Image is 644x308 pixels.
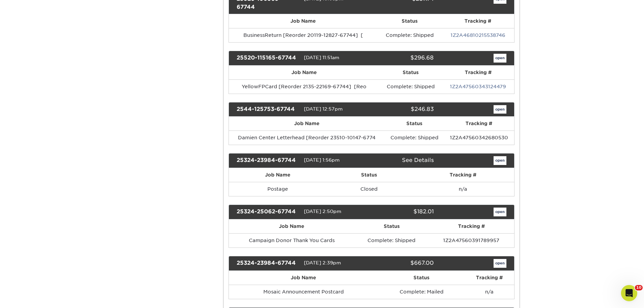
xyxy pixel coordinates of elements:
[429,233,514,247] td: 1Z2A47560391789957
[444,131,514,145] td: 1Z2A47560342680530
[304,106,343,112] span: [DATE] 12:57pm
[232,156,304,165] div: 25324-23984-67744
[451,32,505,38] a: 1Z2A46810215538746
[229,79,379,94] td: YellowFPCard [Reorder 2135-22169-67744] [Reo
[444,117,514,131] th: Tracking #
[412,182,514,196] td: n/a
[635,285,643,290] span: 10
[304,55,339,60] span: [DATE] 11:51am
[402,157,434,163] a: See Details
[621,285,637,301] iframe: Intercom live chat
[229,66,379,79] th: Job Name
[229,131,385,145] td: Damien Center Letterhead [Reorder 23510-10147-6774
[379,79,442,94] td: Complete: Shipped
[378,271,465,285] th: Status
[465,285,514,299] td: n/a
[326,168,412,182] th: Status
[2,287,57,306] iframe: Google Customer Reviews
[232,105,304,114] div: 2544-125753-67744
[377,28,442,42] td: Complete: Shipped
[385,131,444,145] td: Complete: Shipped
[355,233,429,247] td: Complete: Shipped
[494,208,506,216] a: open
[494,259,506,268] a: open
[494,54,506,63] a: open
[366,259,439,268] div: $667.00
[379,66,442,79] th: Status
[229,285,378,299] td: Mosaic Announcement Postcard
[442,66,514,79] th: Tracking #
[229,168,326,182] th: Job Name
[355,219,429,233] th: Status
[229,271,378,285] th: Job Name
[442,14,514,28] th: Tracking #
[229,117,385,131] th: Job Name
[450,84,506,89] a: 1Z2A47560343124479
[366,105,439,114] div: $246.83
[412,168,514,182] th: Tracking #
[377,14,442,28] th: Status
[378,285,465,299] td: Complete: Mailed
[465,271,514,285] th: Tracking #
[366,208,439,216] div: $182.01
[304,158,340,163] span: [DATE] 1:56pm
[229,182,326,196] td: Postage
[232,259,304,268] div: 25324-23984-67744
[229,233,355,247] td: Campaign Donor Thank You Cards
[366,54,439,63] div: $296.68
[229,219,355,233] th: Job Name
[229,14,377,28] th: Job Name
[229,28,377,42] td: BusinessReturn [Reorder 20119-12827-67744] [
[326,182,412,196] td: Closed
[304,260,341,265] span: [DATE] 2:39pm
[232,54,304,63] div: 25520-115165-67744
[494,156,506,165] a: open
[385,117,444,131] th: Status
[232,208,304,216] div: 25324-25062-67744
[429,219,514,233] th: Tracking #
[304,209,341,214] span: [DATE] 2:50pm
[494,105,506,114] a: open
